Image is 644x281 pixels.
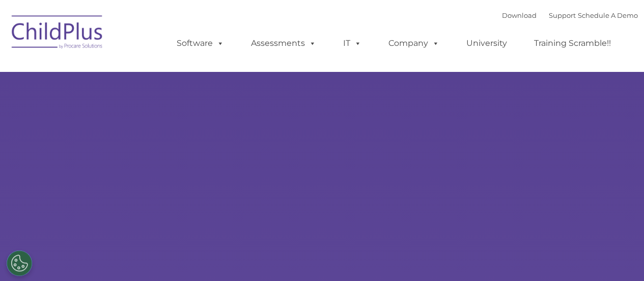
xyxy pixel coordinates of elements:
a: Download [502,11,537,19]
a: Software [166,33,234,54]
a: IT [333,33,372,54]
a: University [456,33,517,54]
a: Support [549,11,576,19]
img: ChildPlus by Procare Solutions [7,8,108,59]
a: Company [378,33,450,54]
a: Assessments [241,33,326,54]
font: | [502,11,638,19]
a: Schedule A Demo [578,11,638,19]
a: Training Scramble!! [524,33,621,54]
button: Cookies Settings [7,250,32,276]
